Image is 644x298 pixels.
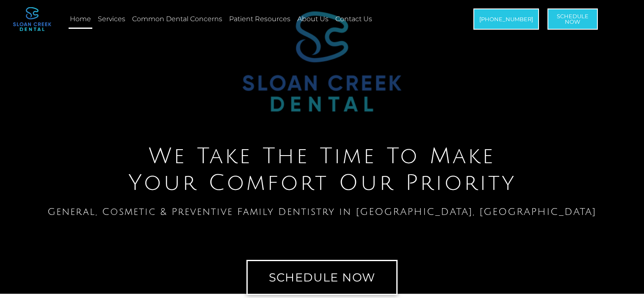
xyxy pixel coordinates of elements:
span: Schedule Now [269,272,376,283]
img: logo [13,7,51,31]
h1: General, Cosmetic & Preventive Family Dentistry in [GEOGRAPHIC_DATA], [GEOGRAPHIC_DATA] [4,207,640,217]
a: Home [69,9,92,29]
h2: We Take The Time To Make Your Comfort Our Priority [4,143,640,196]
a: About Us [296,9,330,29]
a: Schedule Now [246,260,398,295]
a: Services [97,9,127,29]
a: ScheduleNow [547,8,598,30]
span: Schedule Now [557,14,589,25]
span: [PHONE_NUMBER] [479,17,533,22]
a: Common Dental Concerns [131,9,224,29]
a: [PHONE_NUMBER] [473,8,539,30]
nav: Menu [69,9,442,29]
a: Patient Resources [228,9,292,29]
a: Contact Us [334,9,373,29]
img: Sloan Creek Dental Logo [243,11,401,111]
